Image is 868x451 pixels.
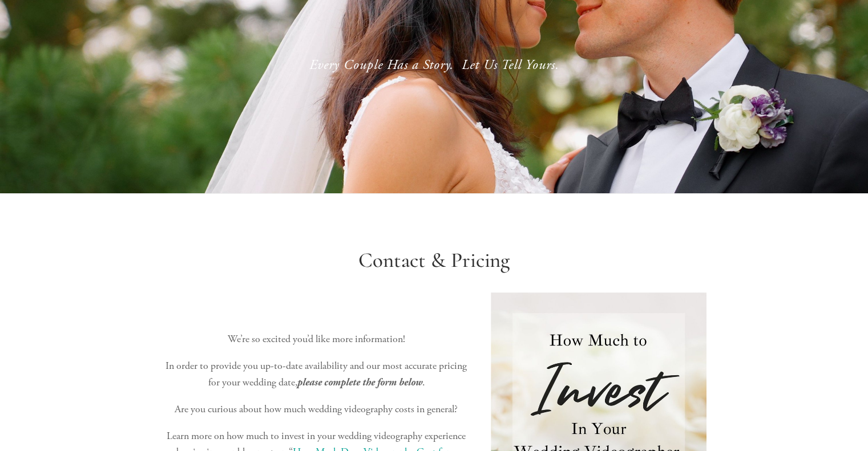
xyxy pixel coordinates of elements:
[162,358,471,391] p: In order to provide you up-to-date availability and our most accurate pricing for your wedding da...
[162,401,471,418] p: Are you curious about how much wedding videography costs in general?
[297,376,422,388] em: please complete the form below
[162,331,471,348] p: We’re so excited you’d like more information!
[180,55,689,75] p: Every Couple Has a Story. Let Us Tell Yours.
[162,248,707,273] h1: Contact & Pricing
